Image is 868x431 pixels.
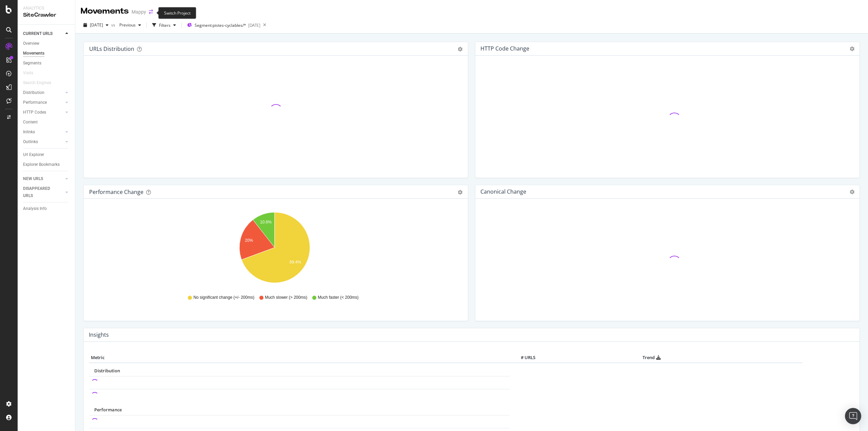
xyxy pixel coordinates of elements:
[81,20,111,31] button: [DATE]
[117,22,136,28] span: Previous
[23,151,70,158] a: Url Explorer
[23,109,63,116] a: HTTP Codes
[89,189,143,195] div: Performance Change
[23,30,63,37] a: CURRENT URLS
[89,353,510,363] th: Metric
[23,151,44,158] div: Url Explorer
[23,11,70,19] div: SiteCrawler
[537,353,767,363] th: Trend
[23,50,70,57] a: Movements
[89,45,134,52] div: URLs Distribution
[23,40,70,47] a: Overview
[23,79,58,86] a: Search Engines
[132,8,146,15] div: Mappy
[159,22,171,28] div: Filters
[23,129,63,136] a: Inlinks
[23,185,63,199] a: DISAPPEARED URLS
[23,5,70,11] div: Analytics
[81,5,129,17] div: Movements
[23,79,51,86] div: Search Engines
[480,44,529,53] h4: HTTP Code Change
[845,408,861,424] div: Open Intercom Messenger
[23,30,53,37] div: CURRENT URLS
[195,22,246,28] span: Segment: pistes-cyclables/*
[248,22,260,28] div: [DATE]
[23,205,47,212] div: Analysis Info
[23,119,70,126] a: Content
[23,89,44,96] div: Distribution
[23,70,33,77] div: Visits
[23,129,35,136] div: Inlinks
[23,99,63,106] a: Performance
[94,368,120,374] span: Distribution
[260,220,272,224] text: 10.6%
[23,89,63,96] a: Distribution
[23,99,47,106] div: Performance
[117,20,144,31] button: Previous
[510,353,537,363] th: # URLS
[149,9,153,14] div: arrow-right-arrow-left
[23,70,40,77] a: Visits
[23,175,63,182] a: NEW URLS
[23,138,63,145] a: Outlinks
[89,330,109,339] h4: Insights
[23,60,41,67] div: Segments
[23,60,70,67] a: Segments
[150,20,179,31] button: Filters
[23,161,70,168] a: Explorer Bookmarks
[318,295,358,300] span: Much faster (< 200ms)
[94,407,122,413] span: Performance
[193,295,254,300] span: No significant change (+/- 200ms)
[265,295,307,300] span: Much slower (> 200ms)
[245,238,253,243] text: 20%
[111,22,117,28] span: vs
[23,109,46,116] div: HTTP Codes
[23,138,38,145] div: Outlinks
[23,161,60,168] div: Explorer Bookmarks
[850,190,854,194] i: Options
[480,187,526,196] h4: Canonical Change
[90,22,103,28] span: 2025 Aug. 19th
[23,205,70,212] a: Analysis Info
[23,40,39,47] div: Overview
[89,210,460,288] svg: A chart.
[23,185,57,199] div: DISAPPEARED URLS
[458,47,462,52] div: gear
[290,260,301,265] text: 69.4%
[458,190,462,195] div: gear
[850,46,854,51] i: Options
[184,20,260,31] button: Segment:pistes-cyclables/*[DATE]
[23,50,44,57] div: Movements
[158,7,196,19] div: Switch Project
[23,175,43,182] div: NEW URLS
[23,119,38,126] div: Content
